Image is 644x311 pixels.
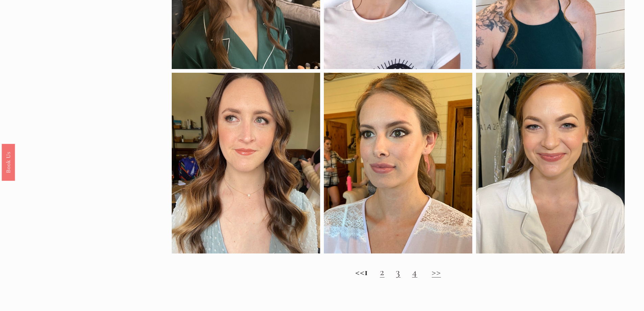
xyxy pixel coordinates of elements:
[172,266,625,278] h2: <<
[380,266,385,278] a: 2
[364,266,368,278] strong: 1
[412,266,418,278] a: 4
[396,266,401,278] a: 3
[2,143,15,180] a: Book Us
[432,266,441,278] a: >>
